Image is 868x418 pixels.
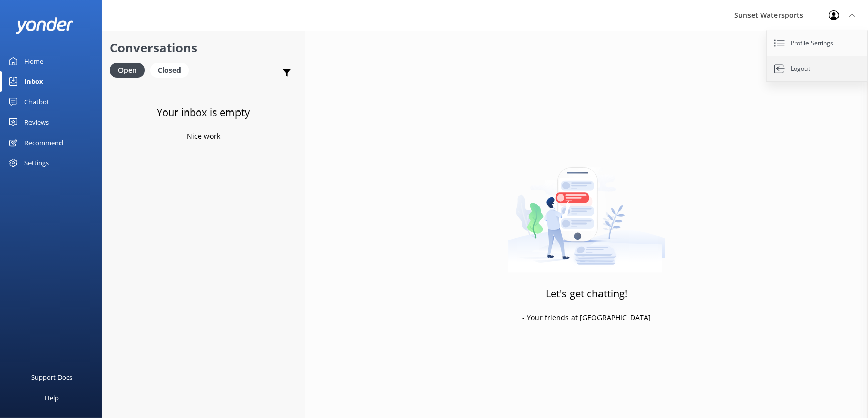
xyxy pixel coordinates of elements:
a: Closed [150,64,194,75]
div: Reviews [24,112,49,132]
img: yonder-white-logo.png [15,17,74,34]
img: artwork of a man stealing a conversation from at giant smartphone [508,146,665,273]
div: Support Docs [32,367,73,387]
h2: Conversations [110,38,297,58]
div: Chatbot [24,92,49,112]
div: Help [45,387,59,408]
p: - Your friends at [GEOGRAPHIC_DATA] [522,312,651,323]
a: Open [110,64,150,75]
div: Settings [24,153,49,173]
div: Home [24,51,43,71]
h3: Your inbox is empty [157,104,250,121]
div: Inbox [24,71,43,92]
div: Closed [150,63,189,78]
p: Nice work [187,131,220,142]
div: Recommend [24,132,63,153]
h3: Let's get chatting! [546,286,627,302]
div: Open [110,63,145,78]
